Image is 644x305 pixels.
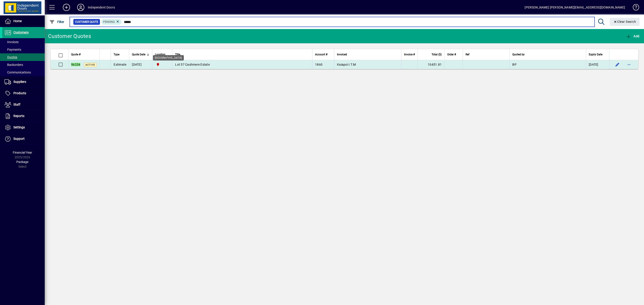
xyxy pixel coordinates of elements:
span: Quoted by [512,52,525,57]
div: Order # [447,52,460,57]
span: Christchurch [155,62,169,67]
span: Filter [49,20,64,24]
span: Estimate [114,63,126,66]
span: Type [114,52,119,57]
span: Staff [13,103,20,106]
span: Package [16,160,28,164]
span: 1860 [315,63,322,66]
span: Financial Year [13,151,32,154]
a: Invoices [2,38,45,46]
a: Communications [2,69,45,76]
span: Location [155,52,165,57]
span: Products [13,91,26,95]
span: BP [512,63,517,66]
span: Customers [13,31,29,34]
span: Total ($) [432,52,442,57]
button: Add [59,3,74,11]
span: Expiry Date [589,52,602,57]
td: [DATE] [586,60,609,69]
a: Settings [2,122,45,133]
div: Account # [315,52,331,57]
a: Suppliers [2,76,45,88]
span: Communications [4,71,31,74]
span: Order # [447,52,456,57]
div: [GEOGRAPHIC_DATA] [153,55,184,61]
span: Quotes [4,55,17,59]
span: Title [175,52,180,57]
div: Customer Quotes [48,33,91,40]
span: Account # [315,52,327,57]
div: Title [175,52,309,57]
div: Invoiced [337,52,398,57]
td: 10451.81 [417,60,444,69]
a: Backorders [2,61,45,69]
span: Invoiced [337,52,347,57]
a: Support [2,133,45,144]
button: Edit [614,61,621,68]
span: Lot 57 Cashmere Estate [175,63,210,66]
span: Pending [103,20,115,23]
em: 96254 [71,63,80,66]
span: Suppliers [13,80,26,84]
span: Quote # [71,52,80,57]
span: Active [85,63,95,66]
button: Clear [610,18,640,26]
span: Home [13,19,22,23]
span: Kaiapoi I.T.M [337,63,356,66]
a: Quotes [2,53,45,61]
span: Reports [13,114,24,118]
span: Invoices [4,40,19,44]
mat-chip: Pending Status: Pending [101,19,122,25]
a: Knowledge Base [629,1,638,15]
span: Clear Search [613,20,636,23]
button: Profile [74,3,88,11]
a: Payments [2,46,45,53]
a: Products [2,88,45,99]
span: Support [13,137,25,140]
span: Invoice # [404,52,415,57]
button: Filter [48,18,66,26]
a: Home [2,16,45,27]
td: [DATE] [129,60,152,69]
a: Reports [2,111,45,122]
span: Add [626,34,639,38]
div: [PERSON_NAME] [PERSON_NAME][EMAIL_ADDRESS][DOMAIN_NAME] [525,4,625,11]
div: Quote # [71,52,97,57]
span: Backorders [4,63,23,67]
div: Quoted by [512,52,583,57]
span: Ref [466,52,469,57]
span: Quote Date [132,52,145,57]
div: Independent Doors [88,4,115,11]
span: Payments [4,48,21,51]
div: Ref [466,52,507,57]
span: Settings [13,125,25,129]
div: Quote Date [132,52,149,57]
span: Customer Quote [75,20,98,24]
div: Expiry Date [589,52,606,57]
button: More options [625,61,633,68]
div: Location [155,52,169,57]
a: Staff [2,99,45,110]
button: Add [625,32,640,40]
